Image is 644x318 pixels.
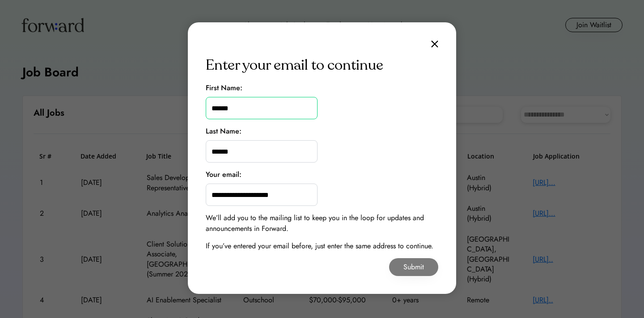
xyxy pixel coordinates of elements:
[206,241,433,251] div: If you’ve entered your email before, just enter the same address to continue.
[206,126,241,137] div: Last Name:
[206,213,438,234] div: We’ll add you to the mailing list to keep you in the loop for updates and announcements in Forward.
[389,258,438,276] button: Submit
[206,169,241,180] div: Your email:
[206,83,242,93] div: First Name:
[206,54,383,76] div: Enter your email to continue
[431,40,438,48] img: close.svg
